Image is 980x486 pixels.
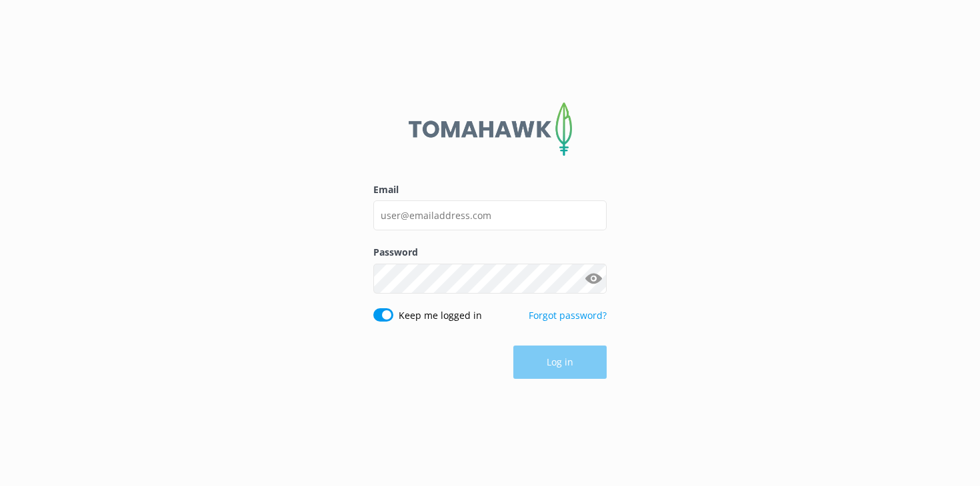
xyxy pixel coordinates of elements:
label: Keep me logged in [399,308,482,323]
img: 2-1647550015.png [409,103,572,156]
label: Email [373,182,607,197]
button: Show password [580,265,607,292]
input: user@emailaddress.com [373,200,607,230]
label: Password [373,245,607,260]
a: Forgot password? [529,309,607,322]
